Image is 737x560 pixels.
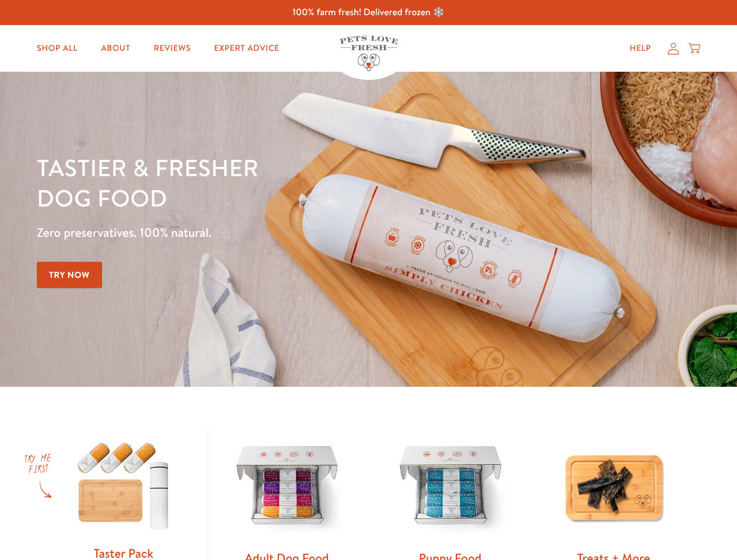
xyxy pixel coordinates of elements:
a: Expert Advice [205,37,289,60]
h1: Tastier & fresher dog food [37,152,479,213]
a: Reviews [144,37,200,60]
a: Help [620,37,661,60]
a: About [92,37,139,60]
a: Shop All [27,37,87,60]
a: Try Now [37,262,102,288]
img: Pets Love Fresh [340,36,398,71]
p: Zero preservatives. 100% natural. [37,222,479,243]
